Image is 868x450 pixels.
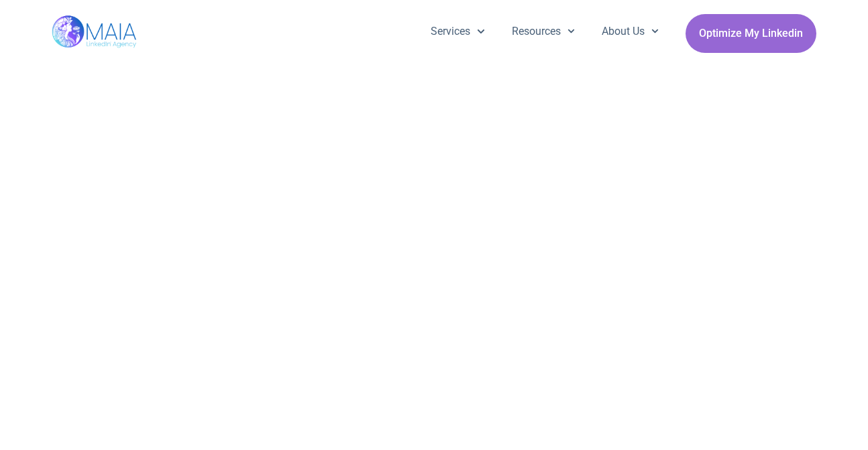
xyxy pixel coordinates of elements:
[588,14,672,49] a: About Us
[686,14,816,53] a: Optimize My Linkedin
[498,14,588,49] a: Resources
[417,14,498,49] a: Services
[417,14,672,49] nav: Menu
[699,21,803,46] span: Optimize My Linkedin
